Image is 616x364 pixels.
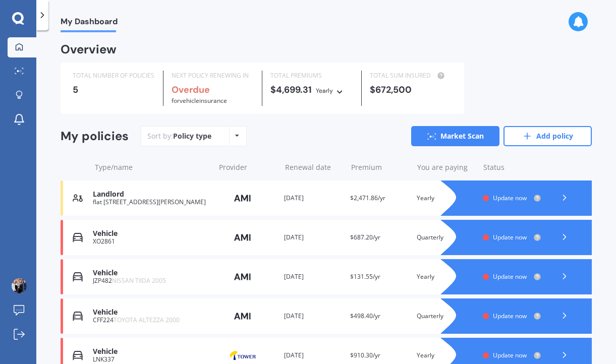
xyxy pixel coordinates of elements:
[73,85,155,95] div: 5
[217,267,268,286] img: AMI
[493,312,527,320] span: Update now
[93,269,209,277] div: Vehicle
[219,162,277,172] div: Provider
[93,317,209,324] div: CFF224
[61,17,118,30] span: My Dashboard
[417,350,475,360] div: Yearly
[350,312,380,320] span: $498.40/yr
[217,307,268,326] img: AMI
[503,126,592,146] a: Add policy
[93,238,209,245] div: XO2861
[284,311,343,321] div: [DATE]
[93,308,209,317] div: Vehicle
[172,84,210,96] b: Overdue
[417,272,475,282] div: Yearly
[73,193,83,203] img: Landlord
[285,162,343,172] div: Renewal date
[493,233,527,241] span: Update now
[73,311,83,321] img: Vehicle
[93,277,209,284] div: JZP482
[93,356,209,363] div: LNK337
[172,96,227,105] span: for Vehicle insurance
[270,71,353,81] div: TOTAL PREMIUMS
[417,232,475,242] div: Quarterly
[493,194,527,202] span: Update now
[172,71,254,81] div: NEXT POLICY RENEWING IN
[411,126,499,146] a: Market Scan
[316,86,333,96] div: Yearly
[270,85,353,96] div: $4,699.31
[284,272,343,282] div: [DATE]
[217,228,268,247] img: AMI
[217,189,268,208] img: AMI
[173,131,211,141] div: Policy type
[284,232,343,242] div: [DATE]
[350,351,380,359] span: $910.30/yr
[73,350,83,360] img: Vehicle
[112,276,166,285] span: NISSAN TIIDA 2005
[284,350,343,360] div: [DATE]
[351,162,409,172] div: Premium
[61,129,129,144] div: My policies
[350,194,385,202] span: $2,471.86/yr
[284,193,343,203] div: [DATE]
[93,190,209,199] div: Landlord
[93,199,209,206] div: flat [STREET_ADDRESS][PERSON_NAME]
[12,278,27,293] img: picture
[417,193,475,203] div: Yearly
[114,316,180,324] span: TOYOTA ALTEZZA 2000
[483,162,541,172] div: Status
[370,71,452,81] div: TOTAL SUM INSURED
[95,162,211,172] div: Type/name
[93,347,209,356] div: Vehicle
[417,162,475,172] div: You are paying
[73,272,83,282] img: Vehicle
[73,71,155,81] div: TOTAL NUMBER OF POLICIES
[493,351,527,359] span: Update now
[93,229,209,238] div: Vehicle
[417,311,475,321] div: Quarterly
[147,131,211,141] div: Sort by:
[61,44,117,54] div: Overview
[370,85,452,95] div: $672,500
[493,272,527,281] span: Update now
[350,272,380,281] span: $131.55/yr
[350,233,380,241] span: $687.20/yr
[73,232,83,242] img: Vehicle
